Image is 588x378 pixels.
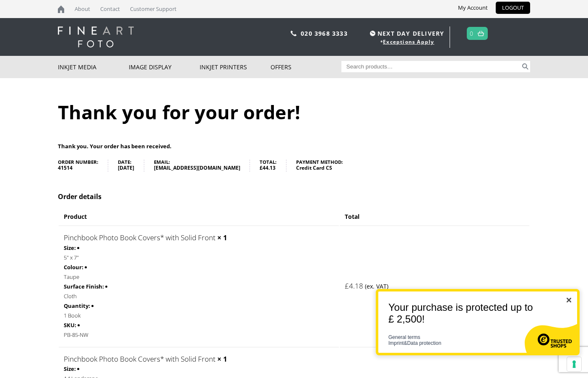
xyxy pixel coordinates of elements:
[64,364,76,374] strong: Size:
[154,160,250,172] li: Email:
[370,31,375,36] img: time.svg
[64,253,334,262] p: 5" x 7"
[301,29,348,37] a: 020 3968 3333
[296,164,343,172] strong: Credit Card CS
[64,291,334,301] p: Cloth
[154,164,240,172] strong: [EMAIL_ADDRESS][DOMAIN_NAME]
[478,31,484,36] img: basket.svg
[470,27,474,39] a: 0
[118,160,144,172] li: Date:
[520,61,530,72] button: Search
[340,208,529,225] th: Total
[383,38,434,45] a: Exceptions Apply
[496,2,530,14] a: LOGOUT
[129,56,200,78] a: Image Display
[217,354,227,364] strong: × 1
[64,301,90,311] strong: Quantity:
[118,164,134,172] strong: [DATE]
[64,354,216,364] a: Pinchbook Photo Book Covers* with Solid Front
[567,357,581,371] button: Your consent preferences for tracking technologies
[291,31,297,36] img: phone.svg
[538,333,572,348] img: Trusted Shops logo
[567,297,571,304] button: Close
[64,243,76,253] strong: Size:
[58,99,530,125] h1: Thank you for your order!
[217,233,227,242] strong: × 1
[365,282,388,290] small: (ex. VAT)
[64,330,334,340] p: PB-85-NW
[345,281,363,291] bdi: 4.18
[64,262,83,272] strong: Colour:
[378,302,570,325] h1: Your purchase is protected up to £ 2,500!
[452,2,494,14] a: My Account
[64,233,216,242] a: Pinchbook Photo Book Covers* with Solid Front
[368,29,444,38] span: NEXT DAY DELIVERY
[64,272,334,282] p: Taupe
[59,208,339,225] th: Product
[64,282,104,291] strong: Surface Finish:
[58,164,98,172] strong: 41514
[388,334,420,340] a: General terms
[388,340,441,346] a: Imprint&Data protection
[260,160,286,172] li: Total:
[260,164,263,171] span: £
[341,61,521,72] input: Search products…
[58,56,129,78] a: Inkjet Media
[260,164,276,171] bdi: 44.13
[58,160,108,172] li: Order number:
[58,142,530,151] p: Thank you. Your order has been received.
[64,311,334,320] p: 1 Book
[296,160,352,172] li: Payment method:
[58,26,134,47] img: logo-white.svg
[200,56,271,78] a: Inkjet Printers
[64,320,76,330] strong: SKU:
[58,192,530,201] h2: Order details
[345,281,349,291] span: £
[271,56,341,78] a: Offers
